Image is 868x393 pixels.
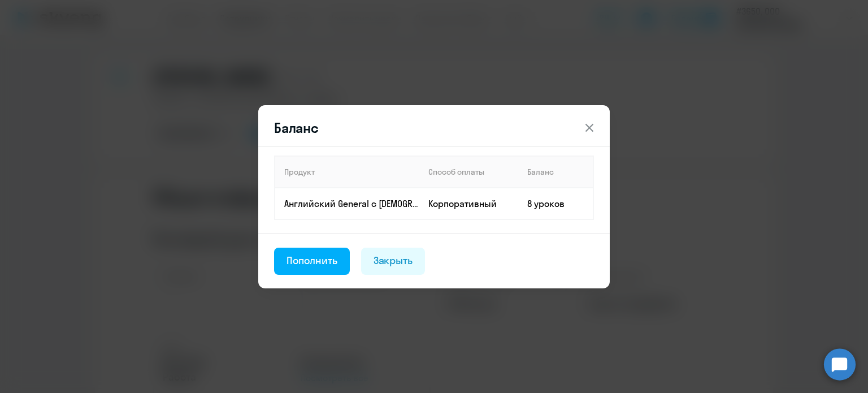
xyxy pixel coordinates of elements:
[275,156,419,188] th: Продукт
[284,197,419,210] p: Английский General с [DEMOGRAPHIC_DATA] преподавателем
[419,156,518,188] th: Способ оплаты
[287,253,337,268] div: Пополнить
[518,156,593,188] th: Баланс
[419,188,518,219] td: Корпоративный
[258,119,610,137] header: Баланс
[374,253,413,268] div: Закрыть
[361,248,426,275] button: Закрыть
[274,248,350,275] button: Пополнить
[518,188,593,219] td: 8 уроков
